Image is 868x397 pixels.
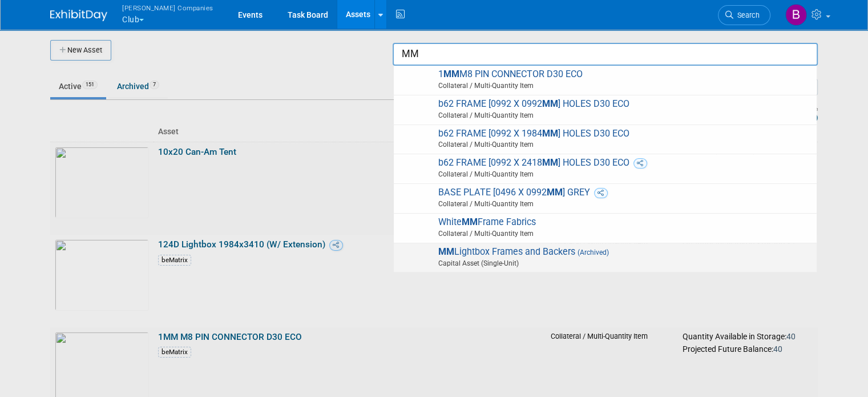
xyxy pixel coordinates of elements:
[403,139,811,150] span: Collateral / Multi-Quantity Item
[542,98,558,109] strong: MM
[50,10,107,21] img: ExhibitDay
[438,246,454,257] strong: MM
[399,69,811,92] span: 1 M8 PIN CONNECTOR D30 ECO
[462,216,478,227] strong: MM
[399,187,811,210] span: BASE PLATE [0496 X 0992 ] GREY
[403,110,811,121] span: Collateral / Multi-Quantity Item
[403,228,811,239] span: Collateral / Multi-Quantity Item
[399,98,811,122] span: b62 FRAME [0992 X 0992 ] HOLES D30 ECO
[718,5,770,25] a: Search
[547,187,563,198] strong: MM
[403,199,811,209] span: Collateral / Multi-Quantity Item
[733,11,760,19] span: Search
[399,216,811,240] span: White Frame Fabrics
[122,2,213,14] span: [PERSON_NAME] Companies
[443,69,459,79] strong: MM
[399,157,811,181] span: b62 FRAME [0992 X 2418 ] HOLES D30 ECO
[542,128,558,139] strong: MM
[399,246,811,270] span: Lightbox Frames and Backers
[575,248,609,256] span: (Archived)
[399,128,811,151] span: b62 FRAME [0992 X 1984 ] HOLES D30 ECO
[785,4,807,26] img: Barbara Brzezinska
[403,169,811,179] span: Collateral / Multi-Quantity Item
[403,81,811,91] span: Collateral / Multi-Quantity Item
[403,258,811,268] span: Capital Asset (Single-Unit)
[393,43,818,66] input: search assets
[542,157,558,168] strong: MM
